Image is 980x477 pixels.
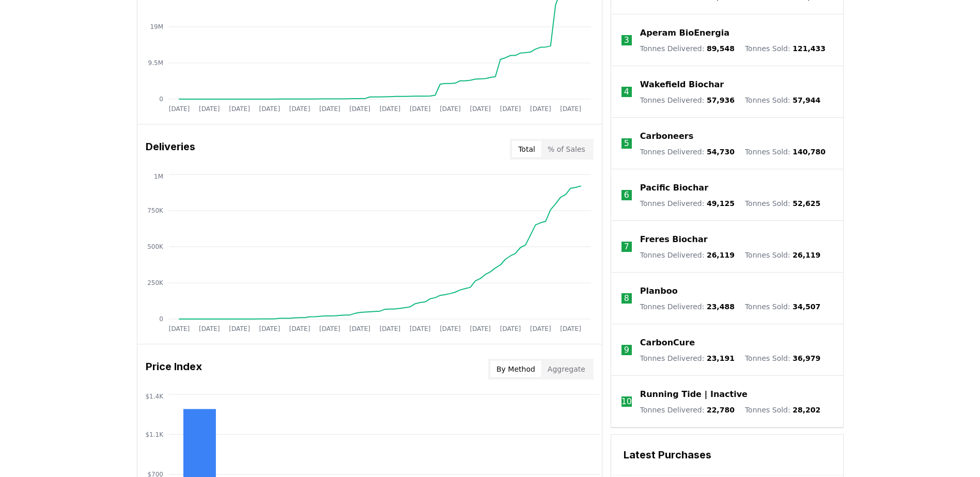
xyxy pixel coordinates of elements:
[640,130,693,142] a: Carboneers
[640,43,735,54] p: Tonnes Delivered :
[640,95,735,105] p: Tonnes Delivered :
[745,147,826,157] p: Tonnes Sold :
[707,354,735,362] span: 23,191
[560,105,581,113] tspan: [DATE]
[229,105,250,113] tspan: [DATE]
[147,207,164,214] tspan: 750K
[792,406,820,414] span: 28,202
[745,95,820,105] p: Tonnes Sold :
[168,105,190,113] tspan: [DATE]
[541,361,592,377] button: Aggregate
[150,23,163,30] tspan: 19M
[289,325,310,332] tspan: [DATE]
[146,359,202,379] h3: Price Index
[624,292,629,305] p: 8
[745,250,820,260] p: Tonnes Sold :
[792,199,820,208] span: 52,625
[707,406,735,414] span: 22,780
[640,405,735,415] p: Tonnes Delivered :
[640,198,735,209] p: Tonnes Delivered :
[500,105,521,113] tspan: [DATE]
[379,105,400,113] tspan: [DATE]
[792,96,820,104] span: 57,944
[707,96,735,104] span: 57,936
[640,27,729,39] a: Aperam BioEnergia
[640,285,678,297] a: Planboo
[745,353,820,363] p: Tonnes Sold :
[745,405,820,415] p: Tonnes Sold :
[159,315,163,323] tspan: 0
[530,105,551,113] tspan: [DATE]
[440,105,461,113] tspan: [DATE]
[640,337,695,349] a: CarbonCure
[349,105,370,113] tspan: [DATE]
[624,86,629,98] p: 4
[147,279,164,287] tspan: 250K
[168,325,190,332] tspan: [DATE]
[624,34,629,46] p: 3
[792,354,820,362] span: 36,979
[198,105,220,113] tspan: [DATE]
[440,325,461,332] tspan: [DATE]
[259,105,280,113] tspan: [DATE]
[289,105,310,113] tspan: [DATE]
[624,189,629,201] p: 6
[640,182,708,194] a: Pacific Biochar
[624,241,629,253] p: 7
[409,325,430,332] tspan: [DATE]
[640,388,748,401] a: Running Tide | Inactive
[145,431,164,438] tspan: $1.1K
[707,303,735,311] span: 23,488
[560,325,581,332] tspan: [DATE]
[198,325,220,332] tspan: [DATE]
[640,250,735,260] p: Tonnes Delivered :
[745,301,820,312] p: Tonnes Sold :
[229,325,250,332] tspan: [DATE]
[530,325,551,332] tspan: [DATE]
[379,325,400,332] tspan: [DATE]
[490,361,541,377] button: By Method
[146,139,195,160] h3: Deliveries
[319,325,340,332] tspan: [DATE]
[707,251,735,259] span: 26,119
[541,141,592,157] button: % of Sales
[145,393,164,400] tspan: $1.4K
[621,395,632,408] p: 10
[500,325,521,332] tspan: [DATE]
[409,105,430,113] tspan: [DATE]
[792,148,826,156] span: 140,780
[640,353,735,363] p: Tonnes Delivered :
[640,147,735,157] p: Tonnes Delivered :
[640,233,708,246] a: Freres Biochar
[154,173,163,180] tspan: 1M
[624,344,629,356] p: 9
[624,447,831,463] h3: Latest Purchases
[148,59,163,67] tspan: 9.5M
[470,325,491,332] tspan: [DATE]
[319,105,340,113] tspan: [DATE]
[792,251,820,259] span: 26,119
[470,105,491,113] tspan: [DATE]
[640,301,735,312] p: Tonnes Delivered :
[512,141,541,157] button: Total
[792,44,826,53] span: 121,433
[259,325,280,332] tspan: [DATE]
[147,243,164,250] tspan: 500K
[159,96,163,103] tspan: 0
[792,303,820,311] span: 34,507
[745,43,826,54] p: Tonnes Sold :
[707,199,735,208] span: 49,125
[640,78,724,91] a: Wakefield Biochar
[349,325,370,332] tspan: [DATE]
[707,44,735,53] span: 89,548
[624,137,629,150] p: 5
[745,198,820,209] p: Tonnes Sold :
